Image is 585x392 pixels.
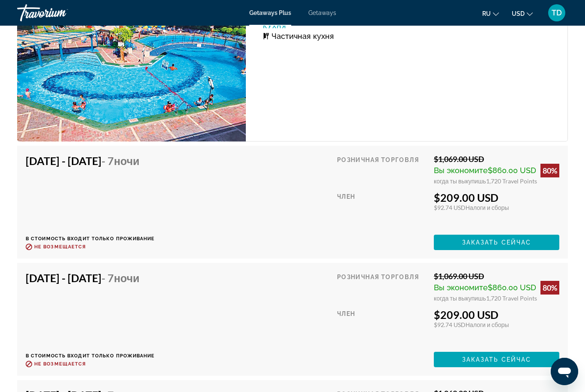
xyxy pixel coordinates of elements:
[540,281,559,295] div: 80%
[488,166,536,175] span: $860.00 USD
[540,164,559,177] div: 80%
[486,295,537,302] span: 1,720 Travel Points
[488,283,536,292] span: $860.00 USD
[512,7,533,20] button: Change currency
[434,204,559,211] div: $92.74 USD
[466,321,509,328] span: Налоги и сборы
[552,9,562,17] span: TD
[462,239,531,246] span: Заказать сейчас
[26,271,149,284] h4: [DATE] - [DATE]
[26,353,155,359] p: В стоимость входит только проживание
[486,177,537,185] span: 1,720 Travel Points
[482,10,491,17] span: ru
[101,271,140,284] span: - 7
[34,244,86,250] span: Не возмещается
[434,308,559,321] div: $209.00 USD
[434,321,559,328] div: $92.74 USD
[114,154,140,167] span: ночи
[466,204,509,211] span: Налоги и сборы
[462,356,531,363] span: Заказать сейчас
[434,352,559,367] button: Заказать сейчас
[114,271,140,284] span: ночи
[337,154,427,185] div: Розничная торговля
[434,166,488,175] span: Вы экономите
[101,154,140,167] span: - 7
[512,10,525,17] span: USD
[434,191,559,204] div: $209.00 USD
[263,23,406,29] p: Кухня
[434,177,486,185] span: когда ты выкупишь
[337,191,427,228] div: Член
[551,358,578,385] iframe: Button to launch messaging window
[482,7,499,20] button: Change language
[249,9,291,16] a: Getaways Plus
[308,9,336,16] a: Getaways
[546,4,568,22] button: User Menu
[272,32,334,41] span: Частичная кухня
[34,361,86,367] span: Не возмещается
[337,271,427,302] div: Розничная торговля
[434,154,559,164] div: $1,069.00 USD
[17,2,103,24] a: Travorium
[434,235,559,250] button: Заказать сейчас
[434,283,488,292] span: Вы экономите
[434,295,486,302] span: когда ты выкупишь
[26,236,155,242] p: В стоимость входит только проживание
[26,154,149,167] h4: [DATE] - [DATE]
[434,271,559,281] div: $1,069.00 USD
[337,308,427,345] div: Член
